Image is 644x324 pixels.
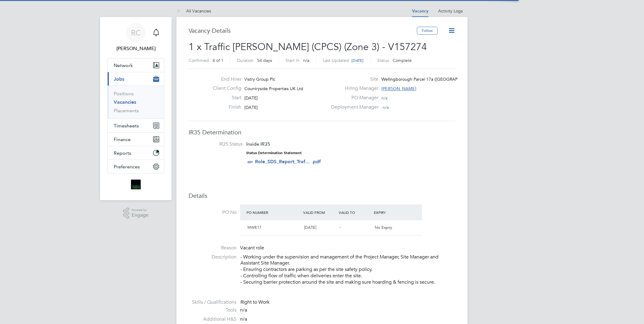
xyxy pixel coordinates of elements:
[114,123,139,129] span: Timesheets
[244,76,275,82] span: Vistry Group Plc
[304,225,316,230] span: [DATE]
[114,62,133,68] span: Network
[438,8,463,14] a: Activity Logs
[240,245,264,251] span: Vacant role
[240,307,247,313] span: n/a
[393,58,412,63] span: Complete
[123,208,149,219] a: Powered byEngage
[412,8,428,14] a: Vacancy
[255,159,321,164] a: Role_SDS_Report_Traf... .pdf
[383,105,389,110] span: n/a
[189,192,455,200] h3: Details
[327,95,378,101] label: PO Manager
[246,141,270,147] span: Inside IR35
[108,59,164,72] button: Network
[107,45,164,52] span: Robyn Clarke
[131,180,141,189] img: bromak-logo-retina.png
[240,316,247,322] span: n/a
[302,207,337,218] div: Valid From
[114,91,134,96] a: Positions
[246,151,302,155] strong: Status Determination Statement
[107,180,164,189] a: Go to home page
[372,207,408,218] div: Expiry
[245,207,302,218] div: PO Number
[337,207,373,218] div: Valid To
[240,299,455,305] div: Right to Work
[208,76,241,83] label: End Hirer
[237,58,253,63] label: Duration
[189,128,455,136] h3: IR35 Determination
[108,86,164,119] div: Jobs
[323,58,349,63] label: Last Updated
[114,137,131,142] span: Finance
[189,41,427,53] span: 1 x Traffic [PERSON_NAME] (CPCS) (Zone 3) - V157274
[213,58,223,63] span: 4 of 1
[257,58,272,63] span: 54 days
[340,225,341,230] span: -
[286,58,300,63] label: Start In
[108,119,164,132] button: Timesheets
[100,17,172,200] nav: Main navigation
[377,58,389,63] label: Status
[108,72,164,86] button: Jobs
[417,27,438,35] button: Follow
[114,76,124,82] span: Jobs
[208,95,241,101] label: Start
[244,95,258,101] span: [DATE]
[114,164,140,170] span: Preferences
[107,23,164,52] a: RC[PERSON_NAME]
[114,108,139,113] a: Placements
[132,208,149,213] span: Powered by
[208,85,241,92] label: Client Config
[381,86,416,91] span: [PERSON_NAME]
[244,86,303,91] span: Countryside Properties UK Ltd
[131,29,141,37] span: RC
[381,95,387,101] span: n/a
[208,104,241,110] label: Finish
[189,299,236,305] label: Skills / Qualifications
[176,8,211,14] a: All Vacancies
[114,99,136,105] a: Vacancies
[108,160,164,173] button: Preferences
[114,150,131,156] span: Reports
[132,213,149,218] span: Engage
[108,146,164,160] button: Reports
[189,254,236,260] label: Description
[381,76,484,82] span: Wellingborough Parcel 17a ([GEOGRAPHIC_DATA]…
[375,225,392,230] span: No Expiry
[195,141,243,147] label: IR35 Status
[327,104,378,110] label: Deployment Manager
[189,316,236,322] label: Additional H&S
[189,245,236,251] label: Reason
[327,76,378,83] label: Site
[189,307,236,313] label: Tools
[247,225,261,230] span: MWE17
[189,209,236,216] label: PO No
[108,133,164,146] button: Finance
[327,85,378,92] label: Hiring Manager
[303,58,309,63] span: n/a
[189,58,209,63] label: Confirmed
[240,254,455,285] p: - Working under the supervision and management of the Project Manager, Site Manager and Assistant...
[351,58,364,63] span: [DATE]
[189,27,417,35] h3: Vacancy Details
[244,105,258,110] span: [DATE]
